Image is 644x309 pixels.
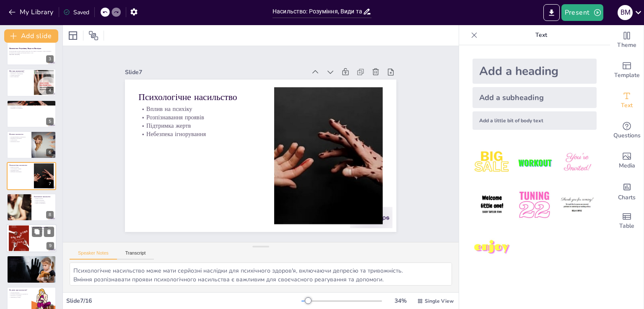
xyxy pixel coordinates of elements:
[9,101,54,103] p: Види насильства
[9,136,29,138] p: Наслідки фізичного насильства
[9,54,54,55] p: Generated with [URL]
[143,92,265,113] p: Вплив на психіку
[613,131,641,140] span: Questions
[9,260,54,262] p: Важливість підтримки
[473,111,597,130] div: Add a little bit of body text
[9,168,31,170] p: Розпізнавання проявів
[66,297,301,305] div: Slide 7 / 16
[4,29,58,43] button: Add slide
[473,185,512,224] img: 4.jpeg
[9,171,31,173] p: Небезпека ігнорування
[7,69,56,96] div: 4
[46,55,54,63] div: 3
[9,139,29,141] p: Профілактика
[32,227,42,237] button: Duplicate Slide
[9,292,29,294] p: Дії при насильстві
[618,5,633,20] div: В М
[9,133,29,136] p: Фізичне насильство
[7,131,56,159] div: 6
[70,250,117,260] button: Speaker Notes
[473,228,512,267] img: 7.jpeg
[7,162,56,190] div: 7
[473,87,597,108] div: Add a subheading
[610,206,644,236] div: Add a table
[9,141,29,142] p: Визначення агресії
[46,87,54,94] div: 4
[44,227,54,237] button: Delete Slide
[9,258,54,260] p: Емоційні зв'язки
[610,85,644,116] div: Add text boxes
[9,170,31,172] p: Підтримка жертв
[610,25,644,55] div: Change the overall theme
[614,71,640,80] span: Template
[9,51,54,54] p: Ця презентація розгляне поняття насильства, його види та наслідки, а також важливість розуміння ц...
[9,295,29,296] p: Важливість підтримки
[34,201,54,203] p: Права постраждалих
[142,100,264,121] p: Розпізнавання проявів
[9,164,31,167] p: Психологічне насильство
[46,149,54,156] div: 6
[618,193,636,202] span: Charts
[273,5,363,18] input: Insert title
[34,195,54,198] p: Економічне насильство
[9,257,54,259] p: Домашнє насильство
[610,176,644,206] div: Add charts and graphs
[7,193,56,221] div: 8
[9,76,31,78] p: Роль суспільства
[9,263,54,265] p: Профілактика
[47,242,54,250] div: 9
[561,4,603,21] button: Present
[70,263,452,286] textarea: Психологічне насильство може мати серйозні наслідки для психічного здоров'я, включаючи депресію т...
[9,103,54,104] p: Чотири види насильства
[9,167,31,168] p: Вплив на психіку
[140,117,262,138] p: Небезпека ігнорування
[9,262,54,263] p: Розпізнавання домашнього насильства
[610,55,644,85] div: Add ready made slides
[133,54,314,81] div: Slide 7
[34,198,54,200] p: Вплив на життя
[9,73,31,75] p: Важливість усвідомлення
[425,298,454,304] span: Single View
[390,297,410,305] div: 34 %
[31,229,54,230] p: Важливість розуміння
[9,106,54,108] p: Необхідність боротьби
[66,29,80,42] div: Layout
[34,203,54,204] p: Освіта та обізнаність
[610,116,644,146] div: Get real-time input from your audience
[7,255,56,283] div: 10
[558,143,597,182] img: 3.jpeg
[7,100,56,128] div: 5
[543,4,560,21] button: Export to PowerPoint
[9,289,29,291] p: Як діяти при насильстві?
[6,224,57,252] div: 9
[9,138,29,139] p: Важливість реагування
[515,143,554,182] img: 2.jpeg
[117,250,154,260] button: Transcript
[473,143,512,182] img: 1.jpeg
[141,109,263,130] p: Підтримка жертв
[9,70,31,72] p: Що таке насильство?
[7,38,56,65] div: 3
[9,72,31,73] p: Насильство має багато форм
[617,41,636,50] span: Theme
[9,294,29,295] p: Не бійтеся звертатися за допомогою
[621,101,633,110] span: Text
[481,25,602,45] p: Text
[473,59,597,84] div: Add a heading
[9,296,29,298] p: Звернення до поліції
[46,180,54,188] div: 7
[9,75,31,76] p: Ознаки насильства
[619,161,635,170] span: Media
[9,104,54,106] p: Вплив на суспільство
[88,31,99,41] span: Position
[31,232,54,234] p: Підтримка жертв
[610,146,644,176] div: Add images, graphics, shapes or video
[46,211,54,219] div: 8
[144,78,267,103] p: Психологічне насильство
[31,226,54,229] p: Сексуальне насильство
[31,230,54,232] p: Наслідки для жертв
[34,199,54,201] p: Контроль фінансів
[515,185,554,224] img: 5.jpeg
[44,273,54,281] div: 10
[9,47,41,49] strong: Насильство: Розуміння, Види та Наслідки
